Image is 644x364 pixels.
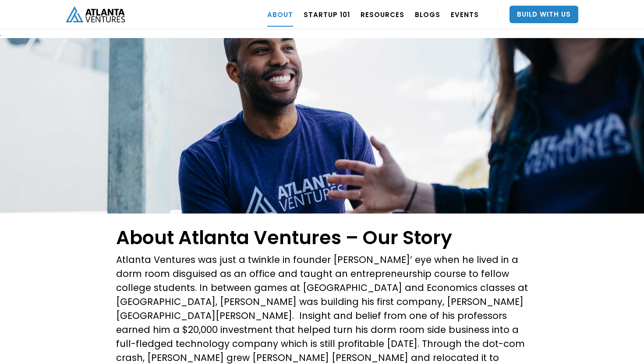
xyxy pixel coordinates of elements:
[304,2,350,27] a: Startup 101
[451,2,479,27] a: EVENTS
[267,2,293,27] a: ABOUT
[510,6,578,23] a: Build With Us
[361,2,404,27] a: RESOURCES
[116,227,528,248] h1: About Atlanta Ventures – Our Story
[415,2,440,27] a: BLOGS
